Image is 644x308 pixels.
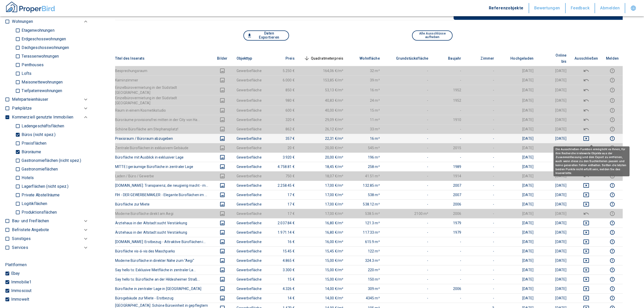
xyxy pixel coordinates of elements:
button: deselect this listing [575,117,598,123]
button: deselect this listing [575,201,598,207]
button: deselect this listing [575,220,598,226]
td: - [465,115,498,124]
td: Gewerbefläche [232,95,266,106]
p: Befristete Angebote [12,227,49,233]
td: 40,00 €/m² [299,106,348,115]
th: Moderne Bürofläche direkt am Aegi [115,209,212,218]
button: deselect this listing [575,267,598,273]
td: 538 m² [347,190,384,199]
td: 20,00 €/m² [299,143,348,152]
td: [DATE] [538,106,570,115]
button: report this listing [606,267,619,273]
p: Produktionsflächen [20,210,57,214]
td: - [465,134,498,143]
button: images [216,267,228,273]
td: - [465,152,498,162]
td: [DATE] [498,162,538,171]
p: Lofts [20,72,31,76]
button: deselect this listing [575,182,598,189]
td: 18,07 €/m² [299,171,348,181]
td: - [465,218,498,228]
td: - [465,181,498,190]
div: Befristete Angebote [12,226,89,234]
td: Gewerbefläche [232,85,266,95]
td: 17,00 €/m² [299,190,348,199]
td: 17,00 €/m² [299,181,348,190]
button: report this listing [606,258,619,264]
td: 2007 [432,190,465,199]
td: - [465,85,498,95]
td: 600 € [266,106,299,115]
td: - [465,95,498,106]
button: report this listing [606,117,619,123]
th: MITTE | geräumige Bürofläche in zentraler Lage [115,162,212,171]
button: deselect this listing [575,77,598,83]
td: [DATE] [498,66,538,75]
td: 1952 [432,95,465,106]
td: 1910 [432,115,465,124]
p: Penthouses [20,63,44,67]
button: images [216,239,228,245]
th: Einzelbürovermietung in der Südstadt [GEOGRAPHIC_DATA] [115,85,212,95]
p: Praxisflächen [20,141,46,145]
button: images [216,68,228,74]
td: - [465,162,498,171]
td: 29,09 €/m² [299,115,348,124]
td: 3.920 € [266,152,299,162]
td: [DATE] [498,152,538,162]
td: Gewerbefläche [232,115,266,124]
td: [DATE] [498,124,538,134]
div: Die Ausschließen-Funktion ermöglicht es Ihnen, für ihre Recherche irrelevante Objekte aus der Zus... [553,146,630,176]
button: Feedback [566,3,595,13]
th: Bürofläche zur Miete [115,199,212,209]
p: Gastronomieflächen [20,167,58,171]
td: 132.85 m² [347,181,384,190]
button: ProperBird Logo and Home Button [5,1,56,15]
td: [DATE] [498,95,538,106]
button: report this listing [606,201,619,207]
td: 1914 [432,171,465,181]
td: 862 € [266,124,299,134]
td: 850 € [266,85,299,95]
td: Gewerbefläche [232,199,266,209]
p: Büros (nicht spez.) [20,133,56,137]
button: Alle Ausschlüsse aufheben [412,30,453,41]
td: Gewerbefläche [232,66,266,75]
td: Gewerbefläche [232,190,266,199]
button: images [216,211,228,217]
td: Gewerbefläche [232,152,266,162]
span: Zimmer [472,55,494,61]
td: 5.250 € [266,66,299,75]
img: ProperBird Logo and Home Button [5,1,56,13]
span: Online bis [542,52,566,64]
td: [DATE] [498,143,538,152]
button: Daten Exportieren [243,30,289,41]
td: [DATE] [498,115,538,124]
td: - [384,85,433,95]
td: - [432,152,465,162]
div: Services [12,243,89,252]
td: [DATE] [538,218,570,228]
p: Lagerflächen (nicht spez.) [20,184,68,189]
td: 196 m² [347,152,384,162]
td: - [384,143,433,152]
button: images [216,164,228,170]
td: 40,83 €/m² [299,95,348,106]
button: deselect this listing [575,286,598,292]
td: - [384,124,433,134]
button: report this listing [606,68,619,74]
td: - [465,66,498,75]
button: report this listing [606,295,619,301]
td: 357 € [266,134,299,143]
p: Büroräume [20,150,41,154]
button: images [216,77,228,83]
td: 1989 [432,162,465,171]
td: - [432,106,465,115]
td: 2015 [432,143,465,152]
td: - [465,171,498,181]
p: Sonstiges [12,236,30,242]
button: images [216,192,228,198]
td: [DATE] [498,106,538,115]
td: [DATE] [498,218,538,228]
p: Parkplätze [12,105,32,111]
